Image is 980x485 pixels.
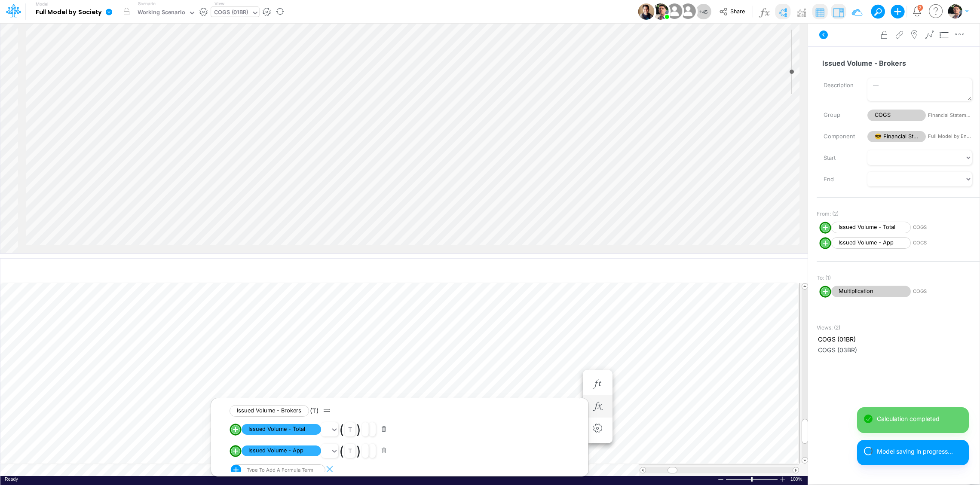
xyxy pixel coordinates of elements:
[818,335,978,344] span: COGS (01BR)
[817,324,840,332] span: Views: ( 2 )
[790,476,803,482] span: 100%
[726,476,779,482] div: Zoom
[242,424,321,435] span: Issued Volume - Total
[919,6,921,9] div: 2 unread items
[356,443,361,459] span: )
[751,477,753,482] div: Zoom
[230,424,242,436] svg: circle with outer border
[36,9,102,16] b: Full Model by Society
[717,476,724,483] div: Zoom Out
[867,131,926,143] span: 😎 Financial Statements
[715,5,750,18] button: Share
[230,445,242,457] svg: circle with outer border
[356,422,361,437] span: )
[36,2,49,7] label: Model
[310,407,318,415] span: (T)
[928,133,972,140] span: Full Model by Entity
[817,151,861,165] label: Start
[348,426,352,433] div: t
[831,286,911,297] span: Multiplication
[831,237,911,249] span: Issued Volume - App
[817,108,861,122] label: Group
[652,3,669,20] img: User Image Icon
[790,476,803,482] div: Zoom level
[638,3,654,20] img: User Image Icon
[339,422,344,437] span: (
[819,286,831,298] svg: circle with outer border
[867,110,926,121] span: COGS
[831,222,911,233] span: Issued Volume - Total
[817,129,861,144] label: Component
[245,467,313,473] div: Type to add a formula term
[138,8,185,18] div: Working Scenario
[230,405,309,417] span: Issued Volume - Brokers
[242,445,321,456] span: Issued Volume - App
[214,0,224,7] label: View
[819,237,831,249] svg: circle with outer border
[819,222,831,234] svg: circle with outer border
[877,447,962,456] div: Model saving in progress...
[877,414,962,423] div: Calculation completed
[699,9,707,15] span: + 45
[678,2,698,21] img: User Image Icon
[817,172,861,187] label: End
[665,2,684,21] img: User Image Icon
[339,443,344,459] span: (
[779,476,786,482] div: Zoom In
[817,78,861,93] label: Description
[730,8,745,14] span: Share
[5,476,18,482] div: In Ready mode
[912,6,922,16] a: Notifications
[818,345,978,354] span: COGS (03BR)
[138,0,156,7] label: Scenario
[214,8,248,18] div: COGS (01BR)
[928,112,972,119] span: Financial Statements
[8,262,621,280] input: Type a title here
[5,476,18,482] span: Ready
[817,274,831,282] span: To: (1)
[817,55,972,71] input: — Node name —
[817,210,839,218] span: From: (2)
[348,447,352,454] div: t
